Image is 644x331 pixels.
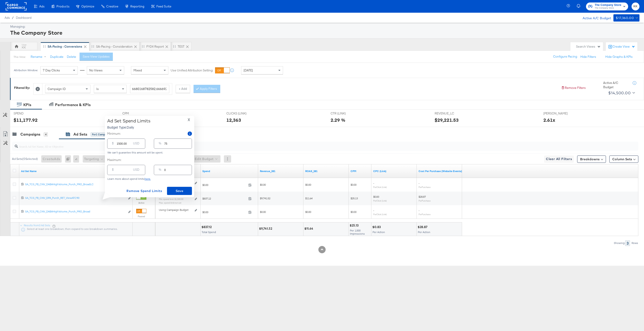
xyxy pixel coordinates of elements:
p: Budget Type: Daily [107,125,150,129]
span: $0.00 [202,183,247,187]
button: Duplicate [50,55,63,59]
span: $0.83 [373,195,379,198]
div: 2.61x [543,117,555,123]
div: Drag to reorder tab [43,45,46,48]
sub: Per Purchase [419,213,431,216]
span: REVENUE_LC [435,111,469,116]
div: Attribution Window: [14,69,38,72]
button: Save [167,187,192,195]
span: Total Spend [202,230,216,234]
span: CTR (LINK) [331,111,365,116]
div: SA-Pacing - Conversions [48,44,82,49]
div: We can't guarantee this amount will be spent. [107,151,192,154]
span: [DATE] [244,68,253,72]
button: Configure Pacing [550,53,580,61]
button: Rename [27,53,51,61]
span: $11.64 [305,197,312,200]
div: Ad Sets ( 0 Selected) [12,157,38,161]
span: Optimize [81,5,94,8]
span: Per 1,000 Impressions [350,229,365,235]
div: Filtered By: [14,86,30,90]
button: The Company StoreThe Company Store [586,2,628,10]
div: $14,500.00 [608,90,631,96]
sub: Min. spend limit: $1,500.00 [159,198,183,200]
span: The Company Store [595,6,621,10]
span: $28.87 [419,195,426,198]
span: Products [56,5,69,8]
div: $28.87 [418,225,429,229]
div: SA_TCS_FB_CNV_DPA_Purch_RET_ViewATC90 [25,196,126,200]
span: Ads [5,16,10,19]
div: Ad Set Spend Limits [107,118,150,124]
button: Remove Spend Limits [125,187,164,195]
a: Revenue_281 [260,169,302,173]
button: Delete [67,55,76,59]
div: Campaigns [20,132,40,137]
div: TEST [178,44,184,49]
button: Hide Graphs & KPIs [605,55,633,59]
div: $ [110,140,116,148]
div: SA_TCS_FB_CNV_DABAHighVolume_Purch_PRO_BroadLC [25,183,126,186]
div: Active A/C Budget [603,81,628,89]
span: Reporting [130,5,144,8]
span: $0.00 [260,183,266,186]
a: ROAS_281 [305,169,347,173]
input: Enter a search term [130,85,169,93]
div: % [157,167,163,175]
div: Search Views [576,44,601,49]
div: SA_TCS_FB_CNV_DABAHighVolume_Purch_PRO_Broad [25,210,126,213]
div: % [157,140,163,148]
div: $17,360.00 [616,15,634,21]
sub: Per Click (Link) [373,213,387,216]
span: CLICKS (LINK) [226,111,260,116]
a: The average cost you've paid to have 1,000 impressions of your ad. [351,169,370,173]
a: The average cost for each purchase tracked by your Custom Audience pixel on your website after pe... [419,169,462,173]
div: USD [131,140,141,148]
span: The Company Store [595,3,621,7]
button: X [186,118,192,122]
span: Is [96,87,99,91]
span: $0.00 [305,210,311,214]
span: X [188,117,190,123]
div: Managing: [10,24,638,29]
div: $11,177.92 [14,117,38,123]
span: $0.00 [351,183,356,186]
div: 4 [44,132,48,136]
div: SA-Pacing - Consideration [96,44,133,49]
div: Rows [631,241,638,245]
a: SA_TCS_FB_CNV_DPA_Purch_RET_ViewATC90 [25,196,126,201]
div: $11.64 [304,226,315,231]
span: Dashboard [16,16,31,19]
span: SPEND [14,111,48,116]
div: USD [131,167,141,175]
div: Active A/C Budget [578,14,611,21]
div: Drag to reorder tab [173,45,176,48]
span: Campaign ID [48,87,66,91]
div: $ [110,167,116,175]
span: Save [169,188,190,194]
span: 7 Day Clicks [43,68,60,72]
button: Hide Filters [580,55,596,59]
sub: Per Click (Link) [373,186,387,188]
div: FY24 Report [146,44,164,49]
span: Per Action [373,230,385,234]
span: - [373,181,374,185]
span: / [10,16,16,19]
span: $9,741.52 [260,197,270,200]
a: SA_TCS_FB_CNV_DABAHighVolume_Purch_PRO_BroadLC [25,183,126,187]
span: Feed Suite [156,5,171,8]
sub: Per Purchase [419,186,431,188]
a: SA_TCS_FB_CNV_DABAHighVolume_Purch_PRO_Broad [25,210,126,214]
button: KK [632,2,639,10]
div: $9,741.52 [259,226,274,231]
span: $837.12 [202,197,247,200]
span: $25.13 [351,197,358,200]
button: $17,360.00 [613,14,639,22]
div: Learn more about spend limits [107,177,192,180]
button: Remove Filters [561,86,586,90]
sub: Per Click (Link) [373,199,387,202]
a: The average cost for each link click you've received from your ad. [373,169,415,173]
span: Per Action [418,230,430,234]
span: Creative [106,5,118,8]
div: This View: [14,55,26,59]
